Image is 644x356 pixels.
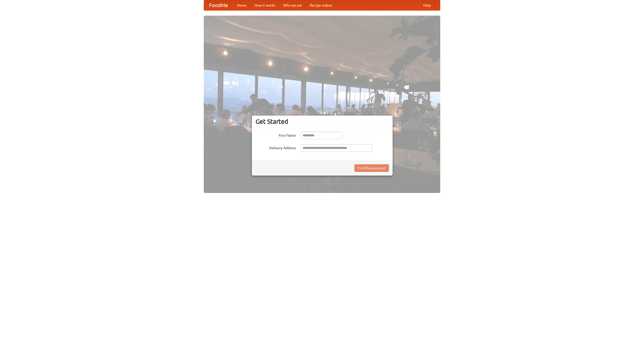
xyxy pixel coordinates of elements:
a: FoodMe [204,0,233,10]
h3: Get Started [256,118,389,125]
a: Help [419,0,435,10]
label: Your Name [256,132,296,138]
button: Find Restaurants! [354,164,389,172]
a: Recipe videos [306,0,336,10]
a: Home [233,0,251,10]
a: Who we are [279,0,306,10]
a: How it works [251,0,279,10]
label: Delivery Address [256,144,296,150]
